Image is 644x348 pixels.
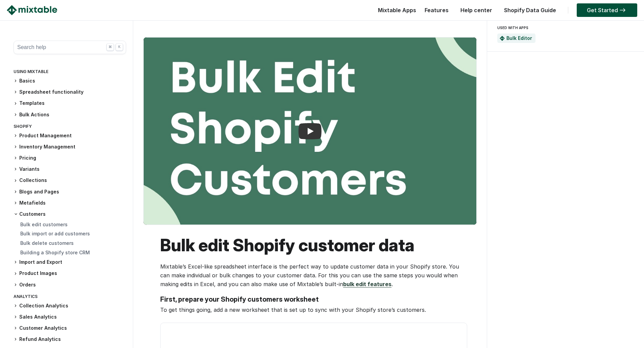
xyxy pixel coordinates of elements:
[577,3,637,17] a: Get Started
[14,155,126,162] h3: Pricing
[160,235,467,255] h1: Bulk edit Shopify customer data
[106,43,114,51] div: ⌘
[14,122,126,132] div: Shopify
[501,7,559,14] a: Shopify Data Guide
[14,177,126,184] h3: Collections
[20,222,68,227] a: Bulk edit customers
[160,295,467,304] h3: First, prepare your Shopify customers worksheet
[14,143,126,150] h3: Inventory Management
[14,41,126,54] button: Search help ⌘ K
[14,166,126,173] h3: Variants
[20,250,90,255] a: Building a Shopify store CRM
[14,68,126,77] div: Using Mixtable
[14,336,126,343] h3: Refund Analytics
[14,100,126,107] h3: Templates
[14,281,126,288] h3: Orders
[14,302,126,309] h3: Collection Analytics
[457,7,496,14] a: Help center
[160,305,467,314] p: To get things going, add a new worksheet that is set up to sync with your Shopify store’s customers.
[160,262,467,288] p: Mixtable’s Excel-like spreadsheet interface is the perfect way to update customer data in your Sh...
[14,188,126,195] h3: Blogs and Pages
[116,43,123,51] div: K
[343,281,391,287] a: bulk edit features
[20,240,74,246] a: Bulk delete customers
[618,8,627,12] img: arrow-right.svg
[14,314,126,321] h3: Sales Analytics
[14,200,126,207] h3: Metafields
[14,132,126,139] h3: Product Management
[14,325,126,332] h3: Customer Analytics
[14,77,126,85] h3: Basics
[421,7,452,14] a: Features
[506,35,532,41] a: Bulk Editor
[14,293,126,302] div: Analytics
[14,270,126,277] h3: Product Images
[20,231,90,236] a: Bulk import or add customers
[7,5,57,15] img: Mixtable logo
[14,89,126,96] h3: Spreadsheet functionality
[14,211,126,217] h3: Customers
[500,36,505,41] img: Mixtable Spreadsheet Bulk Editor App
[14,259,126,266] h3: Import and Export
[375,5,416,19] div: Mixtable Apps
[14,111,126,118] h3: Bulk Actions
[497,24,631,32] div: USED WITH APPS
